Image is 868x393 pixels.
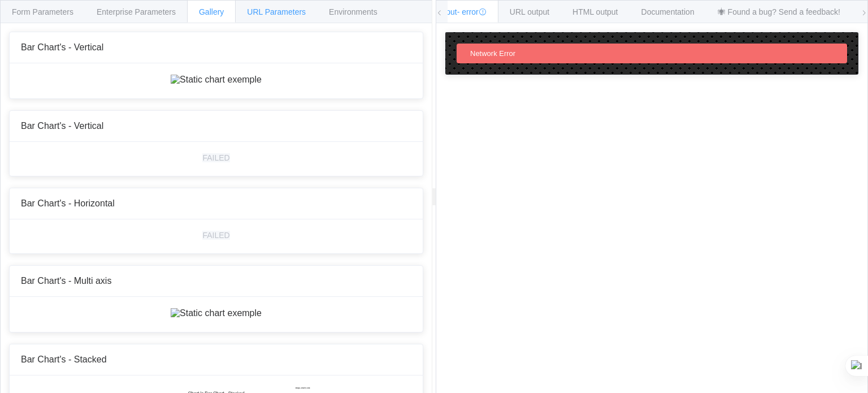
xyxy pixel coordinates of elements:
[641,7,695,16] span: Documentation
[21,276,111,286] span: Bar Chart's - Multi axis
[21,355,107,364] span: Bar Chart's - Stacked
[470,49,515,58] span: Network Error
[199,7,224,16] span: Gallery
[21,42,103,52] span: Bar Chart's - Vertical
[171,75,262,85] img: Static chart exemple
[21,121,103,131] span: Bar Chart's - Vertical
[457,7,487,16] span: - error
[21,198,115,208] span: Bar Chart's - Horizontal
[12,7,73,16] span: Form Parameters
[202,153,229,162] div: FAILED
[329,7,377,16] span: Environments
[510,7,549,16] span: URL output
[97,7,176,16] span: Enterprise Parameters
[171,308,262,318] img: Static chart exemple
[572,7,618,16] span: HTML output
[202,231,229,240] div: FAILED
[718,7,840,16] span: 🕷 Found a bug? Send a feedback!
[247,7,306,16] span: URL Parameters
[411,7,487,16] span: Image output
